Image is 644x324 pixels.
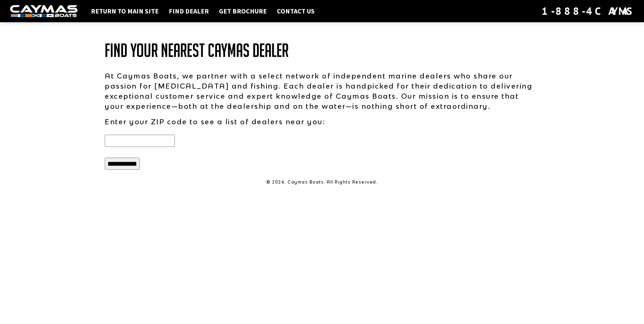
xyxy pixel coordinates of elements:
[216,7,270,15] a: Get Brochure
[105,179,539,185] p: © 2024. Caymas Boats. All Rights Reserved.
[273,7,318,15] a: Contact Us
[105,117,539,127] p: Enter your ZIP code to see a list of dealers near you:
[88,7,162,15] a: Return to main site
[165,7,212,15] a: Find Dealer
[105,71,539,111] p: At Caymas Boats, we partner with a select network of independent marine dealers who share our pas...
[542,4,634,19] div: 1-888-4CAYMAS
[105,40,539,61] h1: Find Your Nearest Caymas Dealer
[10,5,77,18] img: white-logo-c9c8dbefe5ff5ceceb0f0178aa75bf4bb51f6bca0971e226c86eb53dfe498488.png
